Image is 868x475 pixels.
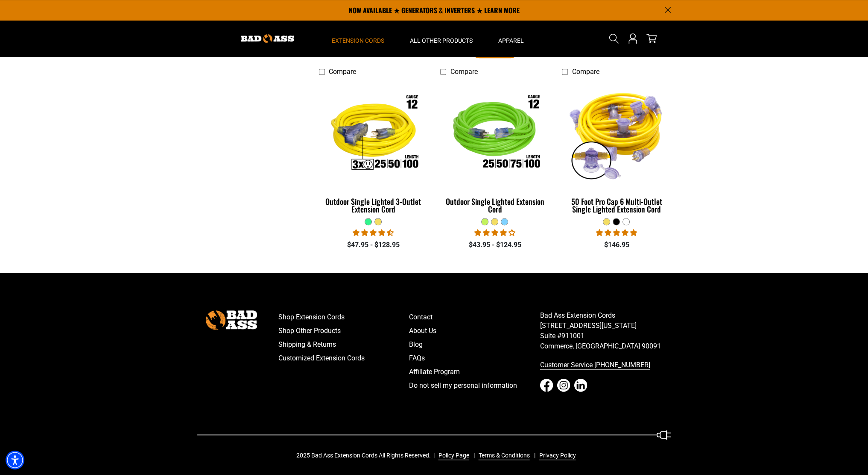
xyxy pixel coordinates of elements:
[409,351,540,365] a: FAQs
[319,240,428,250] div: $47.95 - $128.95
[540,310,671,351] p: Bad Ass Extension Cords [STREET_ADDRESS][US_STATE] Suite #911001 Commerce, [GEOGRAPHIC_DATA] 90091
[562,198,671,213] div: 50 Foot Pro Cap 6 Multi-Outlet Single Lighted Extension Cord
[607,32,621,45] summary: Search
[450,68,477,76] span: Compare
[441,84,549,183] img: Outdoor Single Lighted Extension Cord
[397,21,485,56] summary: All Other Products
[409,338,540,351] a: Blog
[540,358,671,372] a: call 833-674-1699
[241,34,294,43] img: Bad Ass Extension Cords
[626,21,640,56] a: Open this option
[574,379,587,392] a: LinkedIn - open in a new tab
[540,379,553,392] a: Facebook - open in a new tab
[645,33,658,44] a: cart
[332,37,384,44] span: Extension Cords
[485,21,537,56] summary: Apparel
[440,198,549,213] div: Outdoor Single Lighted Extension Cord
[206,310,257,330] img: Bad Ass Extension Cords
[296,451,582,460] div: 2025 Bad Ass Extension Cords All Rights Reserved.
[319,198,428,213] div: Outdoor Single Lighted 3-Outlet Extension Cord
[563,84,670,183] img: yellow
[278,338,409,351] a: Shipping & Returns
[409,324,540,338] a: About Us
[409,310,540,324] a: Contact
[410,37,473,44] span: All Other Products
[596,229,637,237] span: 4.80 stars
[278,324,409,338] a: Shop Other Products
[409,365,540,379] a: Affiliate Program
[6,451,24,469] div: Accessibility Menu
[474,229,515,237] span: 4.00 stars
[409,379,540,392] a: Do not sell my personal information
[498,37,524,44] span: Apparel
[319,84,427,183] img: Outdoor Single Lighted 3-Outlet Extension Cord
[562,240,671,250] div: $146.95
[319,80,428,218] a: Outdoor Single Lighted 3-Outlet Extension Cord Outdoor Single Lighted 3-Outlet Extension Cord
[435,451,469,460] a: Policy Page
[329,68,356,76] span: Compare
[572,68,599,76] span: Compare
[440,80,549,218] a: Outdoor Single Lighted Extension Cord Outdoor Single Lighted Extension Cord
[440,240,549,250] div: $43.95 - $124.95
[557,379,570,392] a: Instagram - open in a new tab
[278,310,409,324] a: Shop Extension Cords
[278,351,409,365] a: Customized Extension Cords
[536,451,576,460] a: Privacy Policy
[562,80,671,218] a: yellow 50 Foot Pro Cap 6 Multi-Outlet Single Lighted Extension Cord
[353,229,394,237] span: 4.64 stars
[475,451,530,460] a: Terms & Conditions
[319,21,397,56] summary: Extension Cords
